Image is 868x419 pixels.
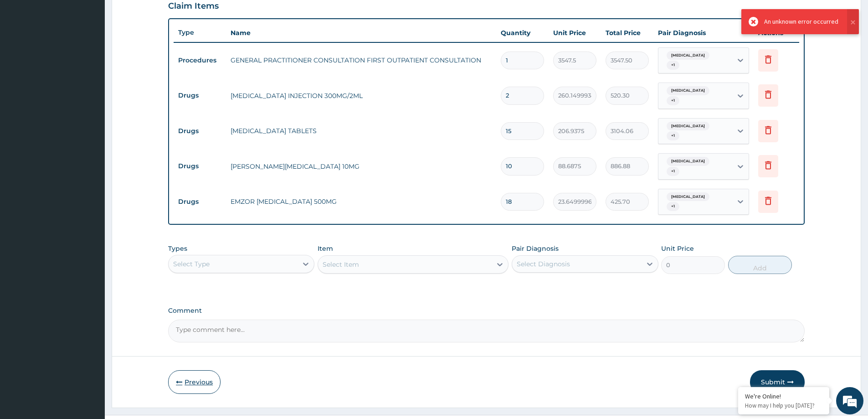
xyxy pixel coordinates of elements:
span: [MEDICAL_DATA] [667,192,709,202]
td: GENERAL PRACTITIONER CONSULTATION FIRST OUTPATIENT CONSULTATION [226,51,496,69]
h3: Claim Items [168,1,219,11]
div: Minimize live chat window [149,5,171,26]
img: d_794563401_company_1708531726252_794563401 [17,46,37,68]
span: + 1 [667,202,679,211]
span: [MEDICAL_DATA] [667,122,709,131]
span: [MEDICAL_DATA] [667,157,709,166]
div: An unknown error occurred [764,17,838,26]
span: [MEDICAL_DATA] [667,86,709,95]
td: Drugs [174,193,226,210]
th: Total Price [601,24,653,42]
th: Unit Price [549,24,601,42]
td: Drugs [174,123,226,140]
div: Chat with us now [47,51,153,63]
label: Types [168,245,187,253]
button: Submit [750,370,805,394]
th: Quantity [496,24,549,42]
p: How may I help you today? [745,402,822,409]
span: + 1 [667,131,679,140]
label: Unit Price [661,244,694,253]
label: Item [318,244,333,253]
button: Add [728,256,792,274]
span: + 1 [667,61,679,70]
button: Previous [168,370,221,394]
label: Pair Diagnosis [512,244,559,253]
td: EMZOR [MEDICAL_DATA] 500MG [226,192,496,211]
td: Procedures [174,52,226,69]
td: Drugs [174,87,226,104]
td: [PERSON_NAME][MEDICAL_DATA] 10MG [226,157,496,176]
td: [MEDICAL_DATA] TABLETS [226,122,496,140]
div: We're Online! [745,392,822,400]
span: We're online! [53,115,126,207]
th: Type [174,24,226,41]
textarea: Type your message and hit 'Enter' [5,249,174,281]
span: + 1 [667,96,679,105]
th: Name [226,24,496,42]
div: Select Diagnosis [517,259,570,269]
span: + 1 [667,167,679,176]
div: Select Type [173,259,210,269]
td: [MEDICAL_DATA] INJECTION 300MG/2ML [226,87,496,105]
label: Comment [168,307,805,315]
td: Drugs [174,158,226,175]
th: Pair Diagnosis [653,24,754,42]
span: [MEDICAL_DATA] [667,51,709,60]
